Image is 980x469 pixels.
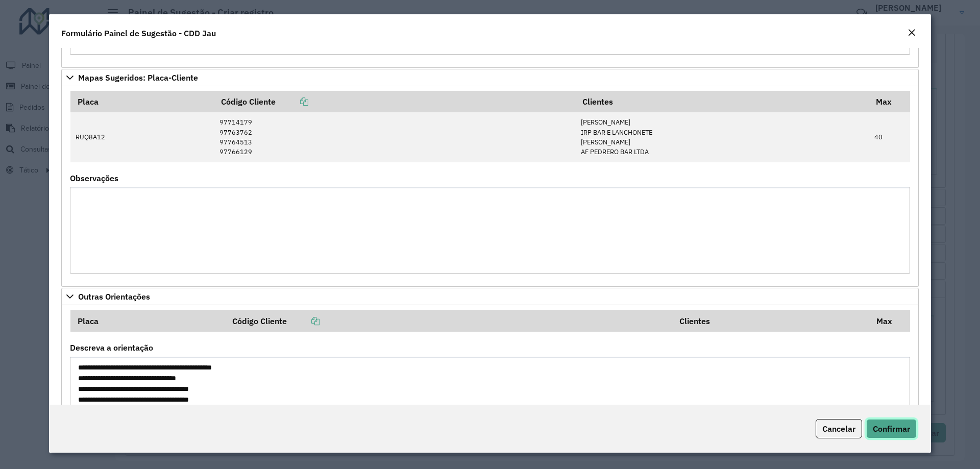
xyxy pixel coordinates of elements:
[226,310,673,331] th: Código Cliente
[866,419,917,438] button: Confirmar
[214,91,576,112] th: Código Cliente
[214,112,576,162] td: 97714179 97763762 97764513 97766129
[904,27,919,40] button: Close
[816,419,862,438] button: Cancelar
[672,310,869,331] th: Clientes
[869,112,910,162] td: 40
[61,27,216,39] h4: Formulário Painel de Sugestão - CDD Jau
[70,112,214,162] td: RUQ8A12
[70,310,226,331] th: Placa
[576,112,869,162] td: [PERSON_NAME] IRP BAR E LANCHONETE [PERSON_NAME] AF PEDRERO BAR LTDA
[908,29,916,37] em: Fechar
[576,91,869,112] th: Clientes
[78,292,150,301] span: Outras Orientações
[61,288,919,305] a: Outras Orientações
[873,424,910,434] span: Confirmar
[78,73,198,82] span: Mapas Sugeridos: Placa-Cliente
[869,310,910,331] th: Max
[61,305,919,456] div: Outras Orientações
[70,91,214,112] th: Placa
[70,341,153,354] label: Descreva a orientação
[869,91,910,112] th: Max
[61,69,919,86] a: Mapas Sugeridos: Placa-Cliente
[61,86,919,287] div: Mapas Sugeridos: Placa-Cliente
[276,96,308,107] a: Copiar
[70,172,118,184] label: Observações
[287,316,320,326] a: Copiar
[822,424,855,434] span: Cancelar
